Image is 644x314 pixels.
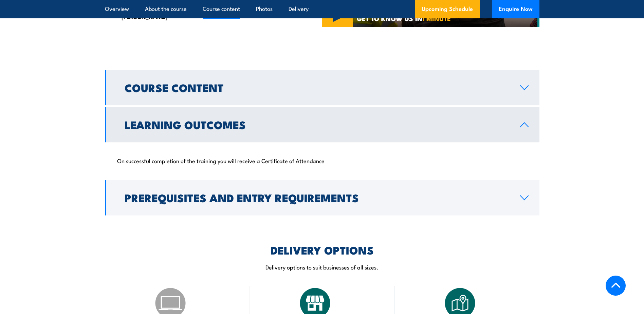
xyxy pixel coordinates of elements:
[357,15,451,21] span: GET TO KNOW US IN
[105,107,539,142] a: Learning Outcomes
[271,245,374,255] h2: DELIVERY OPTIONS
[117,157,527,164] p: On successful completion of the training you will receive a Certificate of Attendance
[125,83,509,92] h2: Course Content
[422,13,451,23] strong: 1 MINUTE
[112,4,195,20] li: Learning HSR roles and [PERSON_NAME]
[105,263,539,271] p: Delivery options to suit businesses of all sizes.
[125,120,509,129] h2: Learning Outcomes
[105,70,539,105] a: Course Content
[125,193,509,202] h2: Prerequisites and Entry Requirements
[105,180,539,215] a: Prerequisites and Entry Requirements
